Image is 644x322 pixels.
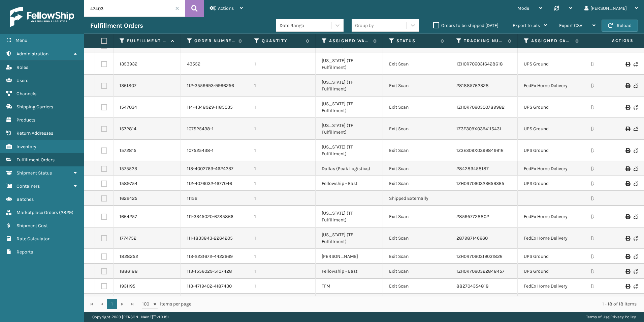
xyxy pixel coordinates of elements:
[316,227,383,249] td: [US_STATE] (TF Fulfillment)
[17,51,49,57] span: Administration
[248,97,316,118] td: 1
[187,82,234,89] a: 112-3559993-9996256
[456,181,504,186] a: 1ZH0R7060323659365
[107,299,117,309] a: 1
[513,23,540,28] span: Export to .xls
[17,249,33,255] span: Reports
[634,236,638,241] i: Never Shipped
[456,253,503,259] a: 1ZH0R7060319031826
[634,62,638,66] i: Never Shipped
[518,176,585,191] td: UPS Ground
[518,97,585,118] td: UPS Ground
[316,97,383,118] td: [US_STATE] (TF Fulfillment)
[17,64,28,70] span: Roles
[187,165,233,172] a: 113-4002763-4624237
[517,5,529,11] span: Mode
[248,227,316,249] td: 1
[456,166,489,171] a: 284283458187
[248,294,316,315] td: 1
[625,269,630,274] i: Print Label
[456,147,504,153] a: 1Z3E309X0399849916
[187,147,214,154] a: 107525438-1
[634,105,638,110] i: Never Shipped
[634,269,638,274] i: Never Shipped
[120,283,135,290] a: 1931195
[17,196,34,202] span: Batches
[120,268,138,275] a: 1886188
[120,147,136,154] a: 1572815
[625,214,630,219] i: Print Label
[17,117,35,123] span: Products
[383,176,450,191] td: Exit Scan
[383,294,450,315] td: Exit Scan
[610,315,636,319] a: Privacy Policy
[120,180,137,187] a: 1589754
[383,249,450,264] td: Exit Scan
[586,312,636,322] div: |
[625,181,630,186] i: Print Label
[248,249,316,264] td: 1
[248,191,316,206] td: 1
[187,195,197,202] a: 11152
[383,75,450,97] td: Exit Scan
[586,315,609,319] a: Terms of Use
[518,75,585,97] td: FedEx Home Delivery
[433,23,498,28] label: Orders to be shipped [DATE]
[262,38,302,44] label: Quantity
[316,53,383,75] td: [US_STATE] (TF Fulfillment)
[187,126,214,132] a: 107525438-1
[316,294,383,315] td: [US_STATE] (TF Fulfillment)
[248,118,316,140] td: 1
[625,62,630,66] i: Print Label
[120,104,137,111] a: 1547034
[625,105,630,110] i: Print Label
[383,206,450,227] td: Exit Scan
[625,127,630,131] i: Print Label
[187,283,232,290] a: 113-4719402-4187430
[456,61,503,67] a: 1ZH0R7060316428618
[518,206,585,227] td: FedEx Home Delivery
[120,61,137,68] a: 1353932
[17,223,48,229] span: Shipment Cost
[120,82,136,89] a: 1361807
[248,161,316,176] td: 1
[518,264,585,279] td: UPS Ground
[329,38,370,44] label: Assigned Warehouse
[316,140,383,161] td: [US_STATE] (TF Fulfillment)
[591,35,638,46] span: Actions
[15,37,27,43] span: Menu
[602,20,638,32] button: Reload
[355,22,374,29] div: Group by
[201,301,637,307] div: 1 - 18 of 18 items
[383,97,450,118] td: Exit Scan
[17,78,28,83] span: Users
[194,38,235,44] label: Order Number
[248,279,316,294] td: 1
[248,264,316,279] td: 1
[142,299,191,309] span: items per page
[383,191,450,206] td: Shipped Externally
[518,249,585,264] td: UPS Ground
[187,235,233,242] a: 111-1833843-2264205
[187,268,232,275] a: 113-1556029-5107428
[456,268,505,274] a: 1ZH0R7060322848457
[625,254,630,259] i: Print Label
[383,118,450,140] td: Exit Scan
[248,176,316,191] td: 1
[92,312,169,322] p: Copyright 2023 [PERSON_NAME]™ v 1.0.191
[120,126,136,132] a: 1572814
[383,279,450,294] td: Exit Scan
[316,161,383,176] td: Dallas (Peak Logistics)
[634,181,638,186] i: Never Shipped
[59,210,73,215] span: ( 2829 )
[456,214,489,219] a: 285957728802
[634,254,638,259] i: Never Shipped
[316,279,383,294] td: TFM
[316,118,383,140] td: [US_STATE] (TF Fulfillment)
[383,140,450,161] td: Exit Scan
[518,140,585,161] td: UPS Ground
[142,301,152,307] span: 100
[383,264,450,279] td: Exit Scan
[464,38,505,44] label: Tracking Number
[17,91,36,97] span: Channels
